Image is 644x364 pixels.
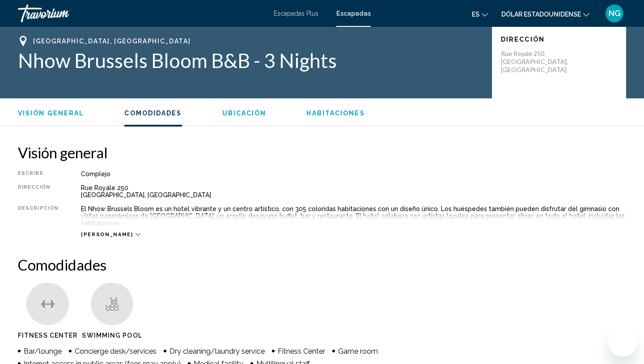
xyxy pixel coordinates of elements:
div: Complejo [81,170,626,178]
span: Fitness Center [278,347,325,356]
div: Descripción [18,205,59,227]
span: Dry cleaning/laundry service [169,347,265,356]
font: NG [609,8,621,18]
p: Dirección [501,36,617,43]
div: Rue Royale 250 [GEOGRAPHIC_DATA], [GEOGRAPHIC_DATA] [81,184,626,199]
span: Fitness Center [18,332,77,339]
span: Concierge desk/services [75,347,157,356]
font: es [472,11,479,18]
button: Habitaciones [306,109,364,117]
h2: Comodidades [18,256,626,274]
span: [PERSON_NAME] [81,232,133,237]
div: El Nhow Brussels Bloom es un hotel vibrante y un centro artístico, con 305 coloridas habitaciones... [81,205,626,227]
h2: Visión general [18,144,626,161]
span: Game room [338,347,378,356]
h1: Nhow Brussels Bloom B&B - 3 Nights [18,49,483,72]
span: Bar/lounge [24,347,62,356]
font: Dólar estadounidense [501,11,581,18]
iframe: Botón para iniciar la ventana de mensajería [608,328,637,357]
span: Habitaciones [306,110,364,117]
span: Swimming Pool [82,332,142,339]
button: Visión general [18,109,84,117]
button: [PERSON_NAME] [81,231,140,238]
button: Comodidades [124,109,182,117]
a: Escapadas [336,10,371,17]
span: Ubicación [222,110,267,117]
button: Menú de usuario [603,4,626,23]
a: Escapadas Plus [274,10,318,17]
button: Ubicación [222,109,267,117]
span: [GEOGRAPHIC_DATA], [GEOGRAPHIC_DATA] [33,38,191,45]
div: Dirección [18,184,59,199]
button: Cambiar moneda [501,8,589,21]
button: Cambiar idioma [472,8,488,21]
span: Comodidades [124,110,182,117]
a: Travorium [18,4,265,22]
p: Rue Royale 250 [GEOGRAPHIC_DATA], [GEOGRAPHIC_DATA] [501,50,572,74]
span: Visión general [18,110,84,117]
div: Escribe [18,170,59,178]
